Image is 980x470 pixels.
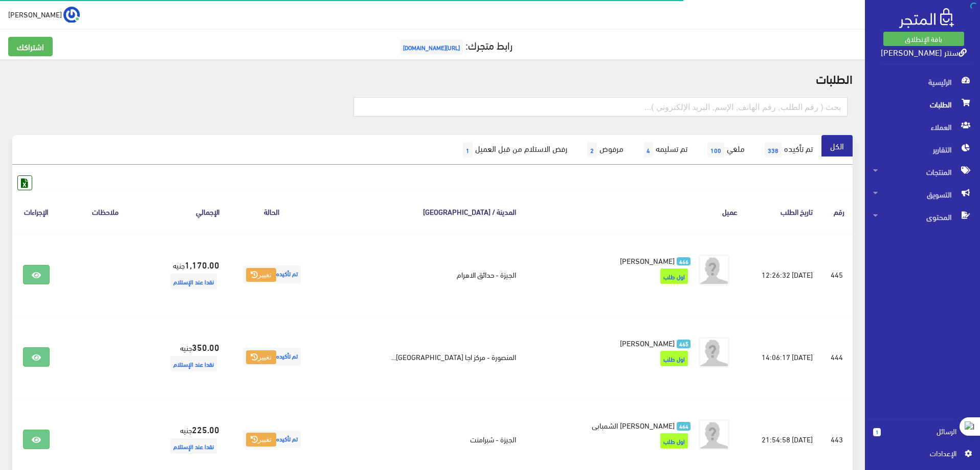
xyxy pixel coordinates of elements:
[170,438,217,454] span: نقدا عند الإستلام
[192,340,219,353] strong: 350.00
[541,419,691,431] a: 464 [PERSON_NAME] الشمبابي
[151,190,228,233] th: اﻹجمالي
[63,7,80,23] img: ...
[865,161,980,183] a: المنتجات
[746,190,821,233] th: تاريخ الطلب
[151,316,228,398] td: جنيه
[699,419,729,450] img: avatar.png
[400,39,463,55] span: [URL][DOMAIN_NAME]
[243,265,301,283] span: تم تأكيده
[696,135,753,165] a: ملغي100
[677,257,691,266] span: 466
[865,93,980,116] a: الطلبات
[873,138,972,161] span: التقارير
[8,8,62,20] span: [PERSON_NAME]
[821,316,853,398] td: 444
[660,268,688,284] span: اول طلب
[873,93,972,116] span: الطلبات
[765,142,782,158] span: 338
[660,433,688,449] span: اول طلب
[821,190,853,233] th: رقم
[699,255,729,285] img: avatar.png
[707,142,724,158] span: 100
[228,190,316,233] th: الحالة
[873,71,972,93] span: الرئيسية
[873,206,972,228] span: المحتوى
[243,431,301,449] span: تم تأكيده
[873,161,972,183] span: المنتجات
[316,316,524,398] td: المنصورة - مركز اجا [GEOGRAPHIC_DATA]...
[60,190,151,233] th: ملاحظات
[463,142,473,158] span: 1
[12,190,60,233] th: الإجراءات
[699,337,729,368] img: avatar.png
[8,6,80,23] a: ... [PERSON_NAME]
[397,35,513,54] a: رابط متجرك:[URL][DOMAIN_NAME]
[524,190,746,233] th: عميل
[353,97,848,117] input: بحث ( رقم الطلب, رقم الهاتف, الإسم, البريد اﻹلكتروني )...
[151,233,228,316] td: جنيه
[873,447,972,464] a: اﻹعدادات
[246,350,276,365] button: تغيير
[243,348,301,366] span: تم تأكيده
[541,337,691,348] a: 465 [PERSON_NAME]
[677,422,691,431] span: 464
[620,335,675,350] span: [PERSON_NAME]
[452,135,576,165] a: رفض الاستلام من قبل العميل1
[576,135,632,165] a: مرفوض2
[170,274,217,289] span: نقدا عند الإستلام
[899,8,954,28] img: .
[632,135,696,165] a: تم تسليمه4
[620,253,675,267] span: [PERSON_NAME]
[170,356,217,371] span: نقدا عند الإستلام
[8,37,53,56] a: اشتراكك
[12,72,853,85] h2: الطلبات
[873,428,881,436] span: 1
[865,71,980,93] a: الرئيسية
[316,190,524,233] th: المدينة / [GEOGRAPHIC_DATA]
[192,422,219,436] strong: 225.00
[881,44,967,59] a: سنتر [PERSON_NAME]
[821,233,853,316] td: 445
[592,418,675,432] span: [PERSON_NAME] الشمبابي
[643,142,653,158] span: 4
[873,183,972,206] span: التسويق
[746,316,821,398] td: [DATE] 14:06:17
[246,268,276,282] button: تغيير
[865,116,980,138] a: العملاء
[746,233,821,316] td: [DATE] 12:26:32
[185,258,219,271] strong: 1,170.00
[660,351,688,366] span: اول طلب
[883,32,964,46] a: باقة الإنطلاق
[881,447,956,459] span: اﻹعدادات
[587,142,597,158] span: 2
[821,135,853,156] a: الكل
[889,426,956,437] span: الرسائل
[677,340,691,348] span: 465
[246,433,276,447] button: تغيير
[865,206,980,228] a: المحتوى
[12,400,51,439] iframe: Drift Widget Chat Controller
[873,116,972,138] span: العملاء
[873,426,972,447] a: 1 الرسائل
[865,138,980,161] a: التقارير
[316,233,524,316] td: الجيزة - حدائق الاهرام
[753,135,821,165] a: تم تأكيده338
[541,255,691,266] a: 466 [PERSON_NAME]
